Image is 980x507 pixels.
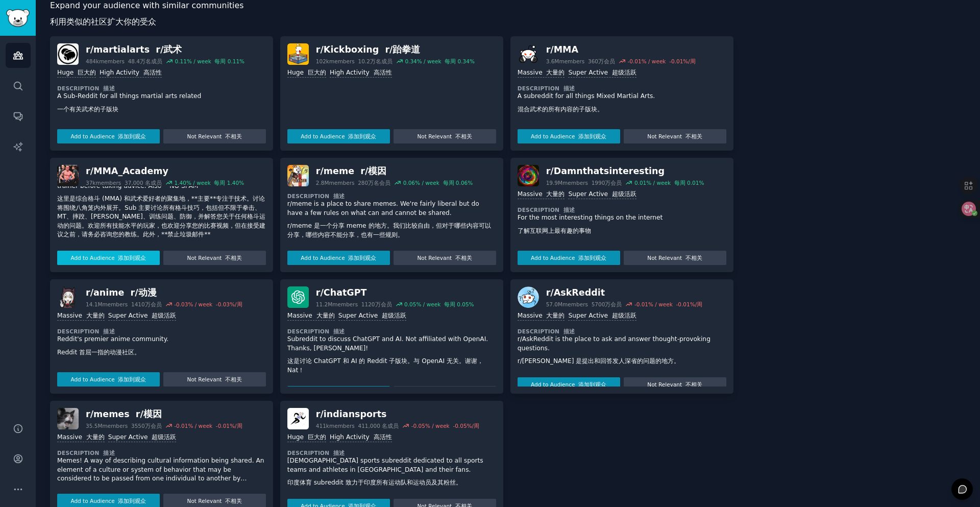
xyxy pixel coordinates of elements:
div: 35.5M members [86,422,162,429]
button: Add to Audience 添加到观众 [518,377,620,392]
img: memes [57,408,79,429]
font: 混合武术的所有内容的子版块。 [518,106,603,113]
font: 描述 [103,328,115,334]
div: 1.40 % / week [175,179,244,186]
img: Damnthatsinteresting [518,165,539,186]
p: r/meme is a place to share memes. We're fairly liberal but do have a few rules on what can and ca... [287,200,496,244]
button: Add to Audience 添加到观众 [287,129,390,143]
div: r/ meme [316,165,473,178]
font: 这里是综合格斗 (MMA) 和武术爱好者的聚集地，**主要**专注于技术。讨论将围绕八角笼内外展开。Sub 主要讨论所有格斗技巧，包括但不限于拳击、MT、摔跤、[PERSON_NAME]、训练问... [57,195,265,238]
div: -0.05 % / week [411,422,479,429]
dt: Description [57,328,266,335]
div: 0.11 % / week [175,58,245,65]
p: Subreddit to discuss ChatGPT and AI. Not affiliated with OpenAI. Thanks, [PERSON_NAME]! [287,335,496,379]
font: 高活性 [374,433,392,441]
button: Add to Audience 添加到观众 [287,386,390,400]
img: MMA [518,43,539,65]
font: 添加到观众 [348,133,376,139]
font: 大量的 [86,312,105,319]
font: 一个有关武术的子版块 [57,106,118,113]
div: Super Active [108,433,176,443]
font: 了解互联网上最有趣的事物 [518,227,591,234]
font: Reddit 首屈一指的动漫社区。 [57,349,140,356]
font: 超级活跃 [612,190,636,198]
font: 这是讨论 ChatGPT 和 AI 的 Reddit 子版块。与 OpenAI 无关。谢谢，Nat！ [287,357,483,374]
font: 大量的 [86,433,105,441]
div: 2.8M members [316,179,390,186]
div: Super Active [568,190,636,200]
font: 描述 [333,193,345,199]
font: 添加到观众 [578,381,606,388]
font: 280万名会员 [358,180,390,186]
button: Add to Audience 添加到观众 [57,129,160,143]
font: 360万会员 [588,58,615,64]
div: High Activity [100,68,162,78]
div: -0.03 % / week [174,301,242,308]
p: A Sub-Reddit for all things martial arts related [57,92,266,118]
font: 不相关 [225,376,242,382]
font: 高活性 [374,69,392,76]
font: 411,000 名成员 [358,423,399,429]
dt: Description [518,85,726,92]
font: 不相关 [225,255,242,261]
font: 添加到观众 [578,133,606,139]
img: GummySearch logo [6,9,30,27]
font: -0.01%/周 [669,58,696,64]
div: Massive [287,311,335,321]
font: 10.2万名成员 [358,58,392,64]
div: 411k members [316,422,399,429]
font: 5700万会员 [592,301,622,307]
font: 大量的 [546,190,565,198]
button: Not Relevant 不相关 [163,251,266,265]
font: 37,000 名成员 [125,180,162,186]
font: -0.05%/周 [453,423,479,429]
div: r/ memes [86,408,242,421]
font: 每周 0.05% [444,301,474,307]
dt: Description [287,192,496,200]
font: 超级活跃 [612,312,636,319]
div: r/ indiansports [316,408,479,421]
font: 描述 [563,207,575,213]
p: Memes! A way of describing cultural information being shared. An element of a culture or system o... [57,456,266,484]
font: 超级活跃 [152,433,176,441]
div: 0.05 % / week [404,301,474,308]
font: 添加到观众 [578,255,606,261]
font: 每周 0.01% [674,180,704,186]
button: Not Relevant 不相关 [394,386,496,400]
font: -0.01%/周 [676,301,703,307]
div: 19.9M members [546,179,622,186]
font: 每周 1.40% [214,180,244,186]
img: ChatGPT [287,286,309,308]
font: 不相关 [225,133,242,139]
font: r/动漫 [131,287,157,298]
font: 1990万会员 [592,180,622,186]
font: 超级活跃 [382,312,406,319]
font: 大量的 [546,69,565,76]
img: meme [287,165,309,186]
font: r/[PERSON_NAME] 是提出和回答发人深省的问题的地方。 [518,357,680,365]
button: Not Relevant 不相关 [163,372,266,387]
dt: Description [57,449,266,456]
div: -0.01 % / week [628,58,696,65]
p: Reddit's premier anime community. [57,335,266,361]
font: 每周 0.11% [214,58,244,64]
button: Not Relevant 不相关 [394,251,496,265]
font: 高活性 [143,69,162,76]
p: For the most interesting things on the internet [518,213,726,239]
font: 利用类似的社区扩大你的受众 [50,17,156,27]
button: Add to Audience 添加到观众 [518,129,620,143]
button: Add to Audience 添加到观众 [57,372,160,387]
div: High Activity [330,68,392,78]
dt: Description [518,328,726,335]
div: Huge [287,433,326,443]
p: A subreddit for all things Mixed Martial Arts. [518,92,726,118]
font: r/模因 [136,409,162,419]
font: 不相关 [685,255,702,261]
button: Add to Audience 添加到观众 [287,251,390,265]
font: 巨大的 [308,69,326,76]
font: 添加到观众 [348,255,376,261]
font: 不相关 [225,498,242,504]
div: r/ Damnthatsinteresting [546,165,704,178]
div: Super Active [568,311,636,321]
font: 1120万会员 [361,301,392,307]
